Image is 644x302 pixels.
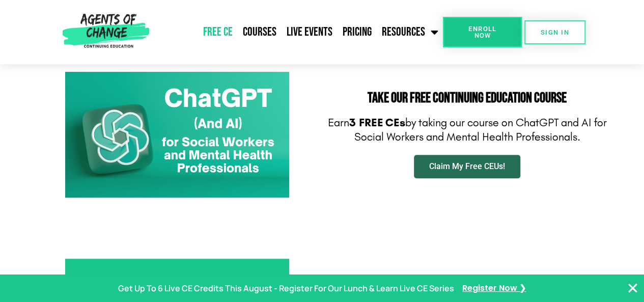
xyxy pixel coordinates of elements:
a: Enroll Now [443,17,522,47]
a: Resources [377,19,443,45]
a: Free CE [198,19,238,45]
a: Courses [238,19,282,45]
b: 3 FREE CEs [349,116,405,129]
p: Get Up To 6 Live CE Credits This August - Register For Our Lunch & Learn Live CE Series [118,281,454,296]
a: Claim My Free CEUs! [414,155,520,178]
span: Claim My Free CEUs! [429,162,505,171]
a: Register Now ❯ [462,281,526,296]
nav: Menu [153,19,443,45]
p: Earn by taking our course on ChatGPT and AI for Social Workers and Mental Health Professionals. [327,116,607,145]
span: Enroll Now [459,25,506,39]
button: Close Banner [627,282,639,294]
h2: Take Our FREE Continuing Education Course [327,91,607,105]
a: Pricing [338,19,377,45]
span: SIGN IN [541,29,569,36]
a: Live Events [282,19,338,45]
a: SIGN IN [524,20,585,44]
